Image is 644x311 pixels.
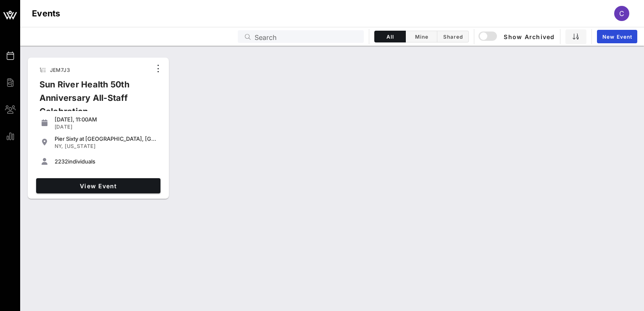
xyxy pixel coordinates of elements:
span: New Event [602,34,632,40]
div: Sun River Health 50th Anniversary All-Staff Celebration [33,78,151,125]
div: C [614,6,629,21]
span: All [380,34,400,40]
span: Shared [442,34,463,40]
span: [US_STATE] [65,143,95,149]
span: JEM7J3 [50,67,70,73]
span: C [619,9,624,18]
button: Shared [437,31,469,42]
a: View Event [36,178,160,193]
span: NY, [55,143,63,149]
div: [DATE] [55,124,157,130]
span: View Event [39,182,157,190]
h1: Events [32,7,60,20]
span: Mine [411,34,432,40]
button: Show Archived [479,29,555,44]
div: individuals [55,158,157,165]
span: Show Archived [480,32,555,42]
a: New Event [597,30,637,43]
div: [DATE], 11:00AM [55,116,157,123]
span: 2232 [55,158,68,165]
div: Pier Sixty at [GEOGRAPHIC_DATA], [GEOGRAPHIC_DATA] in [GEOGRAPHIC_DATA] [55,135,157,142]
button: All [374,31,406,42]
button: Mine [406,31,437,42]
